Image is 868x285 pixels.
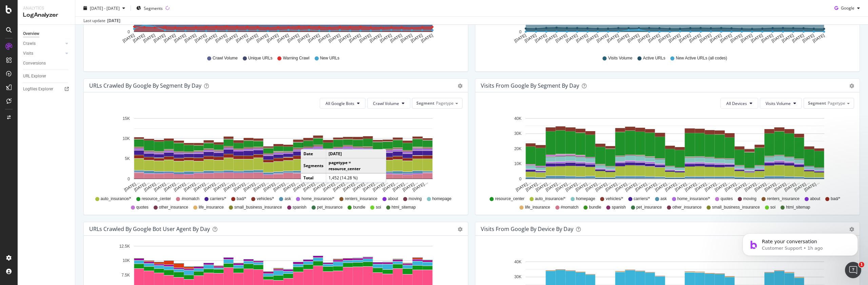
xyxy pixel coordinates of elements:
span: carriers/* [210,196,226,202]
text: [DATE] [513,33,527,43]
text: [DATE] [163,33,177,43]
div: LogAnalyzer [23,11,70,19]
text: [DATE] [153,33,166,43]
text: [DATE] [668,33,682,43]
div: Visits [23,50,33,57]
text: [DATE] [173,33,187,43]
text: [DATE] [791,33,805,43]
text: [DATE] [420,33,434,43]
text: 0 [127,177,130,181]
span: ask [660,196,667,202]
text: [DATE] [348,33,362,43]
text: [DATE] [761,33,774,43]
span: quotes [721,196,733,202]
text: [DATE] [740,33,753,43]
text: [DATE] [287,33,300,43]
button: All Devices [721,98,758,109]
text: 12.5K [119,244,130,249]
text: 0 [519,177,521,181]
span: Segment [808,100,826,106]
text: [DATE] [379,33,393,43]
text: [DATE] [328,33,341,43]
span: All Devices [726,101,747,106]
span: Warning Crawl [283,55,309,61]
span: ask [284,196,291,202]
button: All Google Bots [320,98,366,109]
text: [DATE] [750,33,764,43]
text: [DATE] [369,33,382,43]
span: moving [743,196,756,202]
span: resource_center [495,196,525,202]
a: Logfiles Explorer [23,86,70,93]
span: Segments [144,5,163,11]
text: 10K [123,136,130,141]
span: home_insurance/* [301,196,334,202]
text: [DATE] [317,33,331,43]
text: [DATE] [307,33,321,43]
td: Segments [301,158,326,173]
div: gear [849,84,854,88]
text: 15K [123,116,130,121]
text: [DATE] [575,33,589,43]
span: homepage [576,196,595,202]
div: Conversions [23,60,46,67]
text: [DATE] [812,33,825,43]
span: small_business_insurance [234,204,282,210]
a: Visits [23,50,63,57]
text: [DATE] [627,33,640,43]
td: [DATE] [326,149,386,158]
iframe: Intercom notifications message [732,219,868,267]
span: other_insurance [159,204,188,210]
span: Pagetype [828,100,845,106]
text: 40K [514,260,521,264]
span: 1 [859,262,864,267]
div: Last update [83,18,120,24]
text: 20K [514,146,521,151]
text: [DATE] [142,33,156,43]
span: html_sitemap [392,204,416,210]
text: [DATE] [358,33,372,43]
text: 40K [514,116,521,121]
text: [DATE] [214,33,228,43]
text: [DATE] [565,33,578,43]
text: [DATE] [534,33,548,43]
td: 1,452 (14.28 %) [326,173,386,182]
text: [DATE] [266,33,279,43]
a: Crawls [23,40,63,47]
a: Conversions [23,60,70,67]
div: Crawls [23,40,36,47]
text: 7.5K [121,273,130,278]
text: [DATE] [256,33,269,43]
text: [DATE] [276,33,290,43]
text: [DATE] [647,33,661,43]
div: A chart. [481,114,854,193]
div: Overview [23,30,39,37]
button: [DATE] - [DATE] [81,3,128,14]
div: URLs Crawled by Google By Segment By Day [89,82,201,89]
div: A chart. [89,114,462,193]
td: Total [301,173,326,182]
div: Logfiles Explorer [23,86,53,93]
span: spanish [612,204,626,210]
span: renters_insurance [345,196,377,202]
span: vehicles/* [606,196,623,202]
div: Visits from Google By Segment By Day [481,82,579,89]
span: carriers/* [634,196,650,202]
text: 0 [127,30,130,34]
span: spanish [293,204,307,210]
div: Visits From Google By Device By Day [481,226,573,232]
button: Visits Volume [760,98,802,109]
text: [DATE] [699,33,712,43]
span: home_insurance/* [677,196,710,202]
span: moving [409,196,422,202]
text: [DATE] [678,33,692,43]
iframe: Intercom live chat [845,262,861,278]
text: [DATE] [555,33,568,43]
span: pet_insurance [317,204,342,210]
span: Segment [416,100,434,106]
text: 30K [514,131,521,136]
div: gear [458,227,462,232]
